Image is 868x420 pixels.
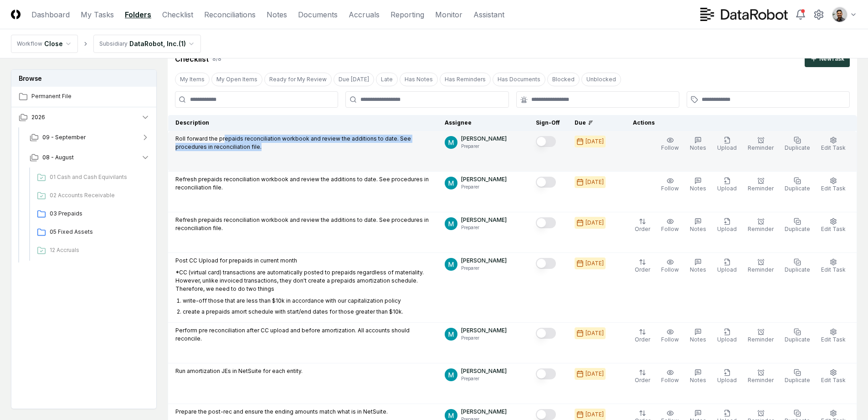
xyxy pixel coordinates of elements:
[690,336,706,343] span: Notes
[688,175,708,194] button: Notes
[805,51,850,67] button: NewTask
[715,367,739,386] button: Upload
[746,135,776,154] button: Reminder
[586,178,604,186] div: [DATE]
[175,408,388,416] p: Prepare the post-rec and ensure the ending amounts match what is in NetSuite.
[688,367,708,386] button: Notes
[175,175,430,192] p: Refresh prepaids reconciliation workbook and review the additions to date. See procedures in reco...
[586,219,604,227] div: [DATE]
[586,370,604,378] div: [DATE]
[633,257,652,276] button: Order
[81,9,114,20] a: My Tasks
[659,326,681,346] button: Follow
[42,133,86,142] span: 09 - September
[785,266,810,273] span: Duplicate
[50,228,146,236] span: 05 Fixed Assets
[821,185,846,192] span: Edit Task
[400,73,438,86] button: Has Notes
[783,367,812,386] button: Duplicate
[461,367,507,375] p: [PERSON_NAME]
[298,9,338,20] a: Documents
[461,257,507,265] p: [PERSON_NAME]
[267,9,287,20] a: Notes
[819,367,847,386] button: Edit Task
[748,144,774,151] span: Reminder
[748,377,774,383] span: Reminder
[746,326,776,346] button: Reminder
[493,73,545,86] button: Has Documents
[390,9,424,20] a: Reporting
[440,73,491,86] button: Has Reminders
[715,216,739,235] button: Upload
[661,377,679,383] span: Follow
[334,73,374,86] button: Due Today
[33,188,150,204] a: 02 Accounts Receivable
[690,377,706,383] span: Notes
[445,328,457,341] img: ACg8ocIk6UVBSJ1Mh_wKybhGNOx8YD4zQOa2rDZHjRd5UfivBFfoWA=s96-c
[586,329,604,337] div: [DATE]
[175,257,430,265] p: Post CC Upload for prepaids in current month
[819,135,847,154] button: Edit Task
[22,147,157,168] button: 08 - August
[626,119,850,127] div: Actions
[783,326,812,346] button: Duplicate
[700,8,788,21] img: DataRobot logo
[11,70,156,87] h3: Browse
[635,377,650,383] span: Order
[821,336,846,343] span: Edit Task
[715,257,739,276] button: Upload
[11,87,157,107] a: Permanent File
[821,266,846,273] span: Edit Task
[690,185,706,192] span: Notes
[183,308,430,316] li: create a prepaids amort schedule with start/end dates for those greater than $10k.
[746,175,776,194] button: Reminder
[461,375,507,382] p: Preparer
[11,107,157,127] button: 2026
[175,268,430,293] p: *CC (virtual card) transactions are automatically posted to prepaids regardless of materiality. H...
[212,55,221,63] div: 8 / 8
[175,326,430,343] p: Perform pre reconciliation after CC upload and before amortization. All accounts should reconcile.
[437,115,529,131] th: Assignee
[659,135,681,154] button: Follow
[690,144,706,151] span: Notes
[162,9,193,20] a: Checklist
[536,136,556,147] button: Mark complete
[445,368,457,381] img: ACg8ocIk6UVBSJ1Mh_wKybhGNOx8YD4zQOa2rDZHjRd5UfivBFfoWA=s96-c
[635,226,650,232] span: Order
[461,335,507,341] p: Preparer
[819,55,844,63] div: New Task
[659,257,681,276] button: Follow
[33,206,150,222] a: 03 Prepaids
[821,226,846,232] span: Edit Task
[50,173,146,181] span: 01 Cash and Cash Equivilants
[33,224,150,241] a: 05 Fixed Assets
[50,191,146,199] span: 02 Accounts Receivable
[175,53,209,64] div: Checklist
[717,185,737,192] span: Upload
[547,73,580,86] button: Blocked
[175,73,210,86] button: My Items
[783,216,812,235] button: Duplicate
[586,137,604,146] div: [DATE]
[461,135,507,143] p: [PERSON_NAME]
[633,367,652,386] button: Order
[659,216,681,235] button: Follow
[99,40,128,48] div: Subsidiary
[204,9,256,20] a: Reconciliations
[17,40,42,48] div: Workflow
[575,119,611,127] div: Due
[183,297,430,305] li: write-off those that are less than $10k in accordance with our capitalization policy
[536,258,556,269] button: Mark complete
[746,367,776,386] button: Reminder
[536,368,556,379] button: Mark complete
[717,144,737,151] span: Upload
[819,257,847,276] button: Edit Task
[11,35,201,53] nav: breadcrumb
[11,10,21,19] img: Logo
[661,226,679,232] span: Follow
[785,336,810,343] span: Duplicate
[690,266,706,273] span: Notes
[461,175,507,184] p: [PERSON_NAME]
[661,144,679,151] span: Follow
[785,226,810,232] span: Duplicate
